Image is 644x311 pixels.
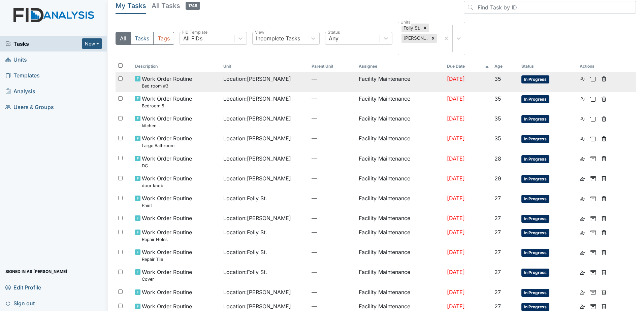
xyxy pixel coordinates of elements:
span: — [312,95,353,103]
span: Location : [PERSON_NAME] [223,174,291,182]
span: [DATE] [447,269,465,275]
a: Archive [590,154,596,163]
span: 27 [494,289,501,296]
span: [DATE] [447,195,465,202]
span: In Progress [521,303,549,311]
small: Bed room #3 [142,83,192,89]
span: — [312,268,353,276]
a: Delete [601,228,607,236]
div: Folly St. [401,24,421,32]
div: Any [329,34,339,42]
span: Work Order Routine Repair Holes [142,228,192,243]
span: Location : [PERSON_NAME] [223,114,291,123]
span: In Progress [521,155,549,163]
span: Location : Folly St. [223,248,267,256]
th: Toggle SortBy [519,61,577,72]
span: Signed in as [PERSON_NAME] [5,266,67,277]
a: Archive [590,228,596,236]
th: Toggle SortBy [132,61,221,72]
td: Facility Maintenance [356,92,444,112]
span: In Progress [521,135,549,143]
td: Facility Maintenance [356,245,444,265]
a: Tasks [5,40,82,48]
span: 1748 [186,2,200,10]
span: Work Order Routine Paint [142,194,192,209]
span: Location : [PERSON_NAME] [223,95,291,103]
a: Delete [601,75,607,83]
span: [DATE] [447,115,465,122]
span: In Progress [521,175,549,183]
small: Cover [142,276,192,282]
td: Facility Maintenance [356,285,444,300]
button: All [116,32,131,45]
span: Sign out [5,298,35,308]
span: — [312,174,353,182]
span: [DATE] [447,303,465,310]
small: kitchen [142,123,192,129]
span: 27 [494,303,501,310]
th: Toggle SortBy [309,61,356,72]
span: — [312,194,353,202]
span: 27 [494,269,501,275]
td: Facility Maintenance [356,152,444,172]
span: 27 [494,195,501,202]
h5: All Tasks [152,1,200,10]
span: Edit Profile [5,282,41,292]
span: Templates [5,70,40,80]
div: Incomplete Tasks [256,34,300,42]
th: Toggle SortBy [444,61,492,72]
a: Archive [590,248,596,256]
small: Paint [142,202,192,209]
a: Delete [601,154,607,163]
td: Facility Maintenance [356,211,444,226]
span: Work Order Routine DC [142,154,192,169]
span: Work Order Routine kitchen [142,114,192,129]
span: — [312,75,353,83]
span: — [312,114,353,123]
span: Work Order Routine Bedroom 5 [142,95,192,109]
a: Archive [590,302,596,310]
a: Archive [590,114,596,123]
span: — [312,228,353,236]
span: Analysis [5,86,35,96]
input: Toggle All Rows Selected [118,63,123,68]
th: Toggle SortBy [221,61,309,72]
span: Location : Folly St. [223,228,267,236]
span: Work Order Routine Bed room #3 [142,75,192,89]
small: Repair Tile [142,256,192,263]
div: Type filter [116,32,174,45]
a: Delete [601,114,607,123]
span: [DATE] [447,75,465,82]
h5: My Tasks [116,1,146,10]
span: Location : [PERSON_NAME] [223,288,291,296]
th: Assignee [356,61,444,72]
small: Bedroom 5 [142,103,192,109]
span: [DATE] [447,215,465,221]
a: Delete [601,214,607,222]
span: 28 [494,155,501,162]
a: Delete [601,288,607,296]
span: Location : [PERSON_NAME] [223,134,291,142]
input: Find Task by ID [464,1,636,14]
td: Facility Maintenance [356,132,444,151]
span: [DATE] [447,135,465,142]
span: 35 [494,115,501,122]
span: [DATE] [447,229,465,236]
a: Delete [601,248,607,256]
span: [DATE] [447,289,465,296]
span: [DATE] [447,155,465,162]
span: In Progress [521,229,549,237]
span: [DATE] [447,175,465,182]
a: Delete [601,268,607,276]
span: [DATE] [447,249,465,255]
span: Location : [PERSON_NAME] [223,75,291,83]
button: New [82,38,102,49]
span: — [312,154,353,163]
a: Delete [601,194,607,202]
th: Actions [577,61,611,72]
span: [DATE] [447,95,465,102]
span: In Progress [521,195,549,203]
a: Archive [590,75,596,83]
span: — [312,214,353,222]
